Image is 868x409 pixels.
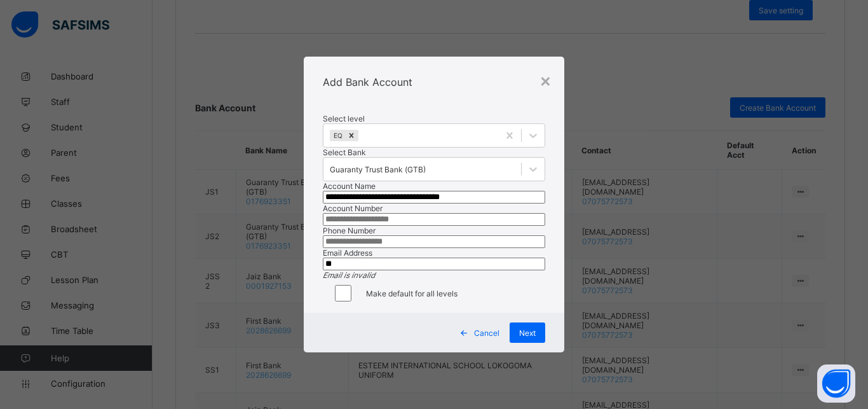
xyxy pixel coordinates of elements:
[323,114,365,123] span: Select level
[817,364,855,403] button: Open asap
[539,69,552,91] div: ×
[323,204,383,213] label: Account Number
[330,130,344,141] div: EQ
[366,289,458,298] label: Make default for all levels
[323,76,412,88] span: Add Bank Account
[519,328,536,338] span: Next
[323,270,375,280] em: Email is invalid
[323,226,376,235] label: Phone Number
[323,248,372,258] label: Email Address
[323,181,376,191] label: Account Name
[474,328,499,338] span: Cancel
[323,148,366,157] span: Select Bank
[330,165,426,174] div: Guaranty Trust Bank (GTB)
